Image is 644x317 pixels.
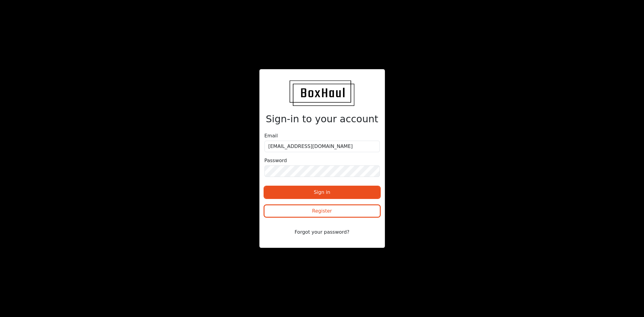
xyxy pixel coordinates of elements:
[264,205,380,217] button: Register
[290,80,354,106] img: BoxHaul
[264,209,380,215] a: Register
[264,187,380,198] button: Sign in
[264,113,380,125] h2: Sign-in to your account
[264,157,287,164] label: Password
[264,226,380,238] button: Forgot your password?
[264,132,278,139] label: Email
[264,229,380,235] a: Forgot your password?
